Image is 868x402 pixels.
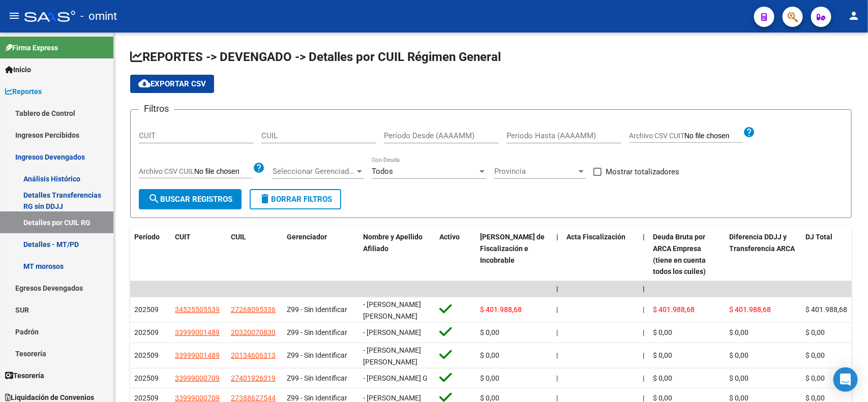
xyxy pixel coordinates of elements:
[287,351,347,359] span: Z99 - Sin Identificar
[175,233,191,241] span: CUIT
[359,226,435,283] datatable-header-cell: Nombre y Apellido Afiliado
[480,328,499,336] span: $ 0,00
[138,79,206,88] span: Exportar CSV
[805,374,825,382] span: $ 0,00
[5,370,44,381] span: Tesorería
[643,394,644,402] span: |
[480,351,499,359] span: $ 0,00
[562,226,639,283] datatable-header-cell: Acta Fiscalización
[439,233,460,241] span: Activo
[372,167,393,176] span: Todos
[480,374,499,382] span: $ 0,00
[273,167,355,176] span: Seleccionar Gerenciador
[130,75,214,93] button: Exportar CSV
[476,226,552,283] datatable-header-cell: Deuda Bruta Neto de Fiscalización e Incobrable
[171,226,227,283] datatable-header-cell: CUIT
[805,233,832,241] span: DJ Total
[653,305,695,314] span: $ 401.988,68
[643,233,645,241] span: |
[643,305,644,314] span: |
[134,305,159,314] span: 202509
[231,374,276,382] span: 27401926319
[556,351,558,359] span: |
[175,351,220,359] span: 33999001489
[494,167,577,176] span: Provincia
[283,226,359,283] datatable-header-cell: Gerenciador
[175,394,220,402] span: 33999000709
[643,351,644,359] span: |
[363,300,421,320] span: - [PERSON_NAME] [PERSON_NAME]
[231,305,276,314] span: 27268095336
[5,42,58,53] span: Firma Express
[556,285,558,293] span: |
[566,233,625,241] span: Acta Fiscalización
[139,167,194,175] span: Archivo CSV CUIL
[729,351,749,359] span: $ 0,00
[138,77,151,89] mat-icon: cloud_download
[729,394,749,402] span: $ 0,00
[287,233,327,241] span: Gerenciador
[227,226,283,283] datatable-header-cell: CUIL
[175,305,220,314] span: 34525505539
[80,5,117,27] span: - omint
[259,193,271,205] mat-icon: delete
[729,374,749,382] span: $ 0,00
[130,50,501,64] span: REPORTES -> DEVENGADO -> Detalles por CUIL Régimen General
[725,226,801,283] datatable-header-cell: Diferencia DDJJ y Transferencia ARCA
[363,394,421,402] span: - [PERSON_NAME]
[287,374,347,382] span: Z99 - Sin Identificar
[363,346,421,378] span: - [PERSON_NAME] [PERSON_NAME] [DATE]
[148,195,232,204] span: Buscar Registros
[480,305,522,314] span: $ 401.988,68
[363,328,421,336] span: - [PERSON_NAME]
[629,132,684,140] span: Archivo CSV CUIT
[130,226,171,283] datatable-header-cell: Período
[194,167,253,176] input: Archivo CSV CUIL
[250,189,341,209] button: Borrar Filtros
[729,305,771,314] span: $ 401.988,68
[805,351,825,359] span: $ 0,00
[805,305,847,314] span: $ 401.988,68
[480,394,499,402] span: $ 0,00
[643,374,644,382] span: |
[653,233,706,275] span: Deuda Bruta por ARCA Empresa (tiene en cuenta todos los cuiles)
[5,86,42,97] span: Reportes
[231,394,276,402] span: 27388627544
[435,226,476,283] datatable-header-cell: Activo
[231,351,276,359] span: 20134606313
[134,394,159,402] span: 202509
[287,305,347,314] span: Z99 - Sin Identificar
[134,328,159,336] span: 202509
[653,374,672,382] span: $ 0,00
[134,351,159,359] span: 202509
[833,367,858,392] div: Open Intercom Messenger
[231,328,276,336] span: 20320070830
[259,195,332,204] span: Borrar Filtros
[5,64,31,75] span: Inicio
[729,233,795,253] span: Diferencia DDJJ y Transferencia ARCA
[729,328,749,336] span: $ 0,00
[848,10,860,22] mat-icon: person
[639,226,649,283] datatable-header-cell: |
[805,328,825,336] span: $ 0,00
[287,394,347,402] span: Z99 - Sin Identificar
[139,102,174,116] h3: Filtros
[148,193,160,205] mat-icon: search
[253,162,265,174] mat-icon: help
[649,226,725,283] datatable-header-cell: Deuda Bruta por ARCA Empresa (tiene en cuenta todos los cuiles)
[175,328,220,336] span: 33999001489
[363,233,423,253] span: Nombre y Apellido Afiliado
[653,328,672,336] span: $ 0,00
[556,233,558,241] span: |
[175,374,220,382] span: 33999000709
[743,126,755,138] mat-icon: help
[139,189,242,209] button: Buscar Registros
[556,394,558,402] span: |
[556,305,558,314] span: |
[653,351,672,359] span: $ 0,00
[134,233,160,241] span: Período
[363,374,428,382] span: - [PERSON_NAME] G
[287,328,347,336] span: Z99 - Sin Identificar
[684,132,743,141] input: Archivo CSV CUIT
[556,374,558,382] span: |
